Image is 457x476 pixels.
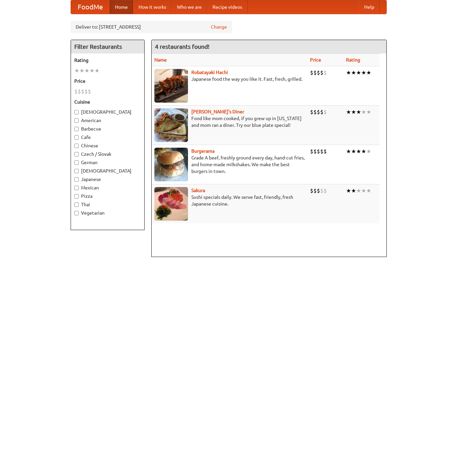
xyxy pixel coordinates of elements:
img: robatayaki.jpg [154,69,188,103]
li: $ [320,108,323,116]
li: ★ [361,187,366,194]
li: ★ [361,69,366,76]
h4: Filter Restaurants [71,40,144,53]
label: Mexican [74,184,141,191]
li: $ [313,148,317,155]
li: $ [74,88,78,95]
li: $ [317,108,320,116]
li: $ [320,187,323,194]
a: Recipe videos [207,0,247,14]
li: ★ [361,108,366,116]
li: $ [313,108,317,116]
a: Sakura [191,188,205,193]
p: Japanese food the way you like it. Fast, fresh, grilled. [154,76,305,82]
li: ★ [346,148,351,155]
li: $ [320,69,323,76]
li: $ [317,69,320,76]
li: ★ [84,67,89,74]
li: ★ [79,67,84,74]
img: sallys.jpg [154,108,188,142]
li: ★ [356,69,361,76]
label: German [74,159,141,166]
p: Sushi specials daily. We serve fast, friendly, fresh Japanese cuisine. [154,194,305,207]
input: Thai [74,203,79,207]
li: $ [78,88,81,95]
label: Chinese [74,142,141,149]
li: $ [310,148,313,155]
li: ★ [346,187,351,194]
label: Pizza [74,193,141,199]
input: Chinese [74,144,79,148]
ng-pluralize: 4 restaurants found! [155,43,210,50]
li: $ [317,148,320,155]
li: $ [317,187,320,194]
input: Czech / Slovak [74,152,79,156]
li: ★ [89,67,94,74]
input: Barbecue [74,127,79,131]
li: $ [310,69,313,76]
a: Help [359,0,380,14]
a: Home [110,0,133,14]
input: Mexican [74,186,79,190]
li: ★ [366,108,371,116]
label: Thai [74,201,141,208]
li: ★ [351,69,356,76]
input: American [74,118,79,123]
input: Pizza [74,194,79,198]
li: ★ [74,67,79,74]
li: $ [323,148,327,155]
a: Burgerama [191,148,215,154]
li: ★ [94,67,100,74]
input: [DEMOGRAPHIC_DATA] [74,169,79,173]
img: burgerama.jpg [154,148,188,181]
input: German [74,160,79,165]
li: $ [323,187,327,194]
li: $ [313,187,317,194]
li: $ [323,108,327,116]
input: Vegetarian [74,211,79,215]
img: sakura.jpg [154,187,188,221]
li: ★ [351,187,356,194]
h5: Price [74,78,141,84]
a: Who we are [172,0,207,14]
label: Vegetarian [74,210,141,216]
li: ★ [356,148,361,155]
a: [PERSON_NAME]'s Diner [191,109,244,114]
li: ★ [356,187,361,194]
a: Rating [346,57,360,63]
label: [DEMOGRAPHIC_DATA] [74,109,141,115]
li: $ [313,69,317,76]
div: Deliver to: [STREET_ADDRESS] [71,21,232,33]
p: Food like mom cooked, if you grew up in [US_STATE] and mom ran a diner. Try our blue plate special! [154,115,305,129]
a: How it works [133,0,172,14]
a: Name [154,57,167,63]
li: ★ [366,69,371,76]
li: ★ [366,187,371,194]
input: Cafe [74,135,79,140]
li: ★ [346,69,351,76]
li: $ [84,88,88,95]
label: [DEMOGRAPHIC_DATA] [74,168,141,174]
h5: Cuisine [74,99,141,105]
label: Cafe [74,134,141,141]
input: [DEMOGRAPHIC_DATA] [74,110,79,114]
li: $ [320,148,323,155]
li: $ [81,88,84,95]
li: ★ [366,148,371,155]
label: Japanese [74,176,141,183]
a: Price [310,57,321,63]
li: $ [310,108,313,116]
li: ★ [351,148,356,155]
li: ★ [351,108,356,116]
li: $ [323,69,327,76]
li: ★ [346,108,351,116]
li: ★ [361,148,366,155]
label: Czech / Slovak [74,151,141,157]
label: Barbecue [74,125,141,132]
li: $ [88,88,91,95]
a: Robatayaki Hachi [191,70,228,75]
h5: Rating [74,57,141,64]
